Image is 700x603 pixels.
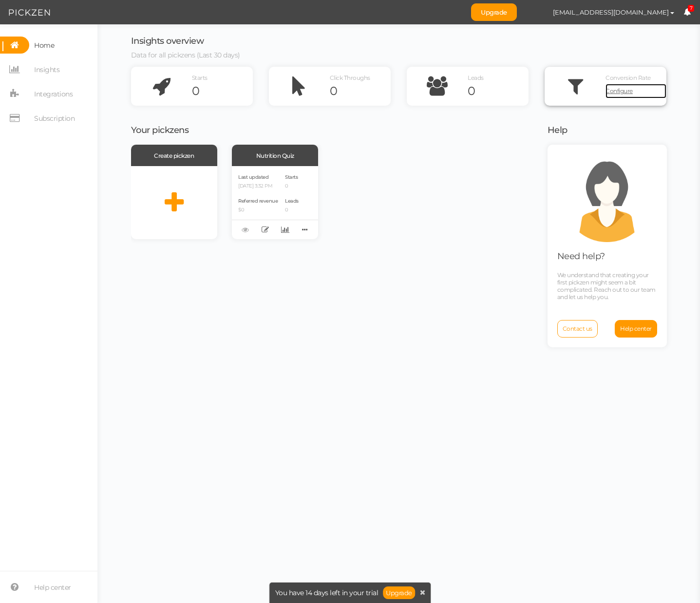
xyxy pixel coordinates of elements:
span: Starts [192,74,208,81]
span: Conversion Rate [605,74,651,81]
span: Help center [620,325,652,332]
span: Leads [285,198,299,204]
div: Nutrition Quiz [232,145,318,166]
div: 0 [192,84,253,98]
span: Configure [605,87,633,94]
button: [EMAIL_ADDRESS][DOMAIN_NAME] [544,4,683,20]
p: $0 [238,207,278,213]
span: Insights overview [131,36,204,46]
div: Last updated [DATE] 3:32 PM Referred revenue $0 Starts 0 Leads 0 [232,166,318,239]
a: Configure [605,84,666,98]
span: Click Throughs [330,74,370,81]
span: Your pickzens [131,125,189,135]
img: support.png [563,154,651,242]
div: 0 [330,84,391,98]
a: Help center [615,320,657,338]
span: Integrations [34,86,73,102]
a: Upgrade [471,3,517,21]
span: 7 [688,5,695,12]
p: 0 [285,183,299,189]
span: Referred revenue [238,198,278,204]
span: Subscription [34,111,75,126]
p: [DATE] 3:32 PM [238,183,278,189]
a: Upgrade [383,586,415,599]
img: c37dce5c3224a49d320c71e1b8344bf6 [527,4,544,21]
span: [EMAIL_ADDRESS][DOMAIN_NAME] [553,8,669,16]
span: Need help? [557,251,605,262]
span: Contact us [563,325,592,332]
span: Leads [468,74,484,81]
span: We understand that creating your first pickzen might seem a bit complicated. Reach out to our tea... [557,271,656,301]
span: Help center [34,580,71,595]
span: Create pickzen [154,152,194,159]
span: Insights [34,62,59,77]
span: You have 14 days left in your trial [275,589,378,596]
span: Home [34,38,54,53]
span: Starts [285,174,298,180]
p: 0 [285,207,299,213]
span: Last updated [238,174,268,180]
div: 0 [468,84,529,98]
span: Help [548,125,568,135]
img: Pickzen logo [9,7,50,19]
span: Data for all pickzens (Last 30 days) [131,51,240,59]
